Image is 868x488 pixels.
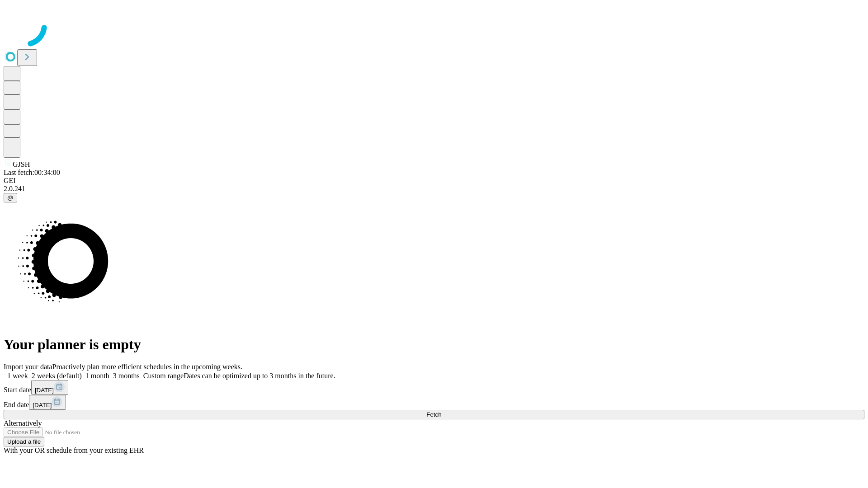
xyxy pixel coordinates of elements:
[143,372,184,380] span: Custom range
[85,372,109,380] span: 1 month
[33,402,52,408] span: [DATE]
[29,395,66,410] button: [DATE]
[7,194,14,201] span: @
[426,411,441,418] span: Fetch
[52,363,242,371] span: Proactively plan more efficient schedules in the upcoming weeks.
[4,363,52,371] span: Import your data
[184,372,335,380] span: Dates can be optimized up to 3 months in the future.
[35,387,54,394] span: [DATE]
[32,372,82,380] span: 2 weeks (default)
[4,336,864,353] h1: Your planner is empty
[31,380,68,395] button: [DATE]
[4,395,864,410] div: End date
[4,446,144,454] span: With your OR schedule from your existing EHR
[4,193,17,202] button: @
[4,169,60,176] span: Last fetch: 00:34:00
[4,185,864,193] div: 2.0.241
[7,372,28,380] span: 1 week
[4,177,864,185] div: GEI
[113,372,140,380] span: 3 months
[13,160,30,168] span: GJSH
[4,419,42,427] span: Alternatively
[4,380,864,395] div: Start date
[4,437,44,446] button: Upload a file
[4,410,864,419] button: Fetch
